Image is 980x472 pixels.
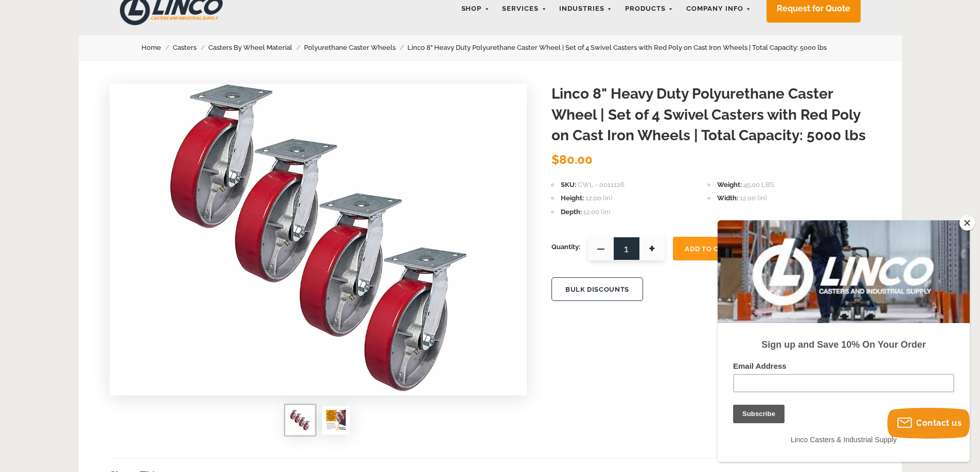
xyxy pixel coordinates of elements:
[170,84,467,392] img: Linco 8" Heavy Duty Polyurethane Caster Wheel | Set of 4 Swivel Casters with Red Poly on Cast Iro...
[959,215,975,231] button: Close
[578,181,625,188] span: CWL - 0011126
[141,42,173,53] a: Home
[583,208,610,216] span: 12.00 (in)
[717,181,742,188] span: Weight
[208,42,304,53] a: Casters By Wheel Material
[561,194,584,202] span: Height
[916,418,961,428] span: Contact us
[717,194,738,202] span: Width
[639,237,665,260] span: +
[551,152,593,167] span: $80.00
[588,237,614,260] span: —
[44,119,208,129] strong: Sign up and Save 10% On Your Order
[290,410,310,430] img: Linco 8" Heavy Duty Polyurethane Caster Wheel | Set of 4 Swivel Casters with Red Poly on Cast Iro...
[561,208,582,216] span: Depth
[585,194,612,202] span: 12.00 (in)
[304,42,407,53] a: Polyurethane Caster Wheels
[15,141,237,154] label: Email Address
[326,410,346,430] img: Linco 8" Heavy Duty Polyurethane Caster Wheel | Set of 4 Swivel Casters with Red Poly on Cast Iro...
[15,184,67,203] input: Subscribe
[407,42,839,53] a: Linco 8" Heavy Duty Polyurethane Caster Wheel | Set of 4 Swivel Casters with Red Poly on Cast Iro...
[887,408,970,439] button: Contact us
[73,215,179,223] span: Linco Casters & Industrial Supply
[561,181,576,188] span: SKU
[685,245,733,253] span: Add To Cart
[673,237,745,260] button: Add To Cart
[743,181,774,188] span: 45.00 LBS
[173,42,208,53] a: Casters
[551,237,580,257] span: Quantity
[551,84,871,146] h1: Linco 8" Heavy Duty Polyurethane Caster Wheel | Set of 4 Swivel Casters with Red Poly on Cast Iro...
[551,277,643,301] button: BULK DISCOUNTS
[740,194,767,202] span: 12.00 (in)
